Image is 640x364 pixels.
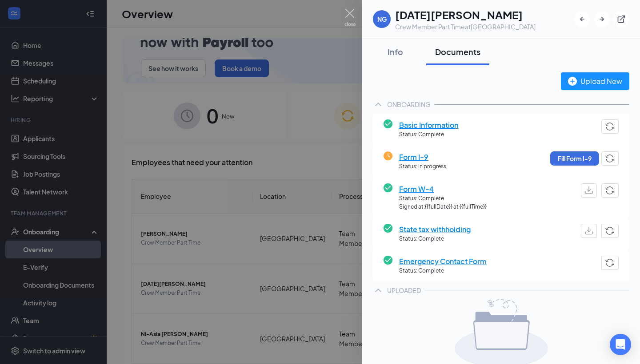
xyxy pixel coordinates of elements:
span: Emergency Contact Form [399,256,487,267]
span: Form W-4 [399,183,487,194]
button: ArrowRight [594,11,610,27]
svg: ExternalLink [617,15,626,24]
svg: ChevronUp [373,99,384,110]
svg: ArrowRight [597,15,606,24]
span: Status: Complete [399,131,458,139]
span: Signed at: {{fullDate}} at {{fullTime}} [399,203,487,211]
div: NG [377,15,387,24]
span: Status: Complete [399,194,487,203]
span: Form I-9 [399,151,446,162]
svg: ChevronUp [373,285,384,296]
div: Crew Member Part Time at [GEOGRAPHIC_DATA] [395,22,536,31]
div: Info [382,46,408,57]
button: Fill Form I-9 [550,151,599,166]
svg: ArrowLeftNew [578,15,587,24]
div: ONBOARDING [387,100,431,109]
button: ArrowLeftNew [574,11,590,27]
div: Open Intercom Messenger [610,334,631,355]
span: State tax withholding [399,224,471,235]
span: Status: Complete [399,267,487,275]
h1: [DATE][PERSON_NAME] [395,7,536,22]
button: ExternalLink [613,11,629,27]
span: Status: Complete [399,235,471,243]
button: Upload New [561,72,629,90]
div: Upload New [568,75,622,87]
span: Status: In progress [399,162,446,171]
div: Documents [435,46,480,57]
span: Basic Information [399,119,458,131]
div: UPLOADED [387,286,421,295]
